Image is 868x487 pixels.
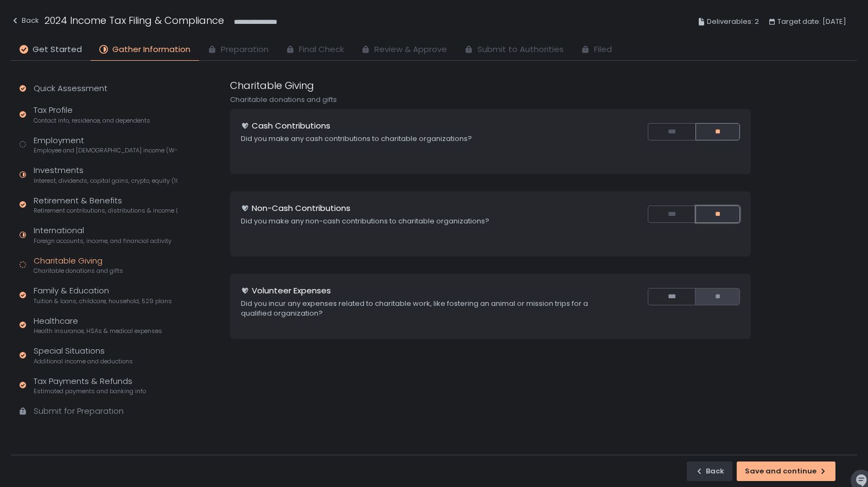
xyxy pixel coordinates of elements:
span: Employee and [DEMOGRAPHIC_DATA] income (W-2s) [34,146,177,155]
span: Tuition & loans, childcare, household, 529 plans [34,297,172,305]
div: Employment [34,134,177,155]
div: Investments [34,164,177,185]
div: Quick Assessment [34,82,107,95]
button: Back [11,13,39,31]
span: Final Check [299,43,344,56]
div: Healthcare [34,315,162,336]
span: Filed [594,43,612,56]
span: Additional income and deductions [34,357,133,366]
div: Tax Payments & Refunds [34,375,146,396]
div: Did you make any cash contributions to charitable organizations? [241,134,604,144]
div: Save and continue [745,466,827,476]
div: Did you make any non-cash contributions to charitable organizations? [241,216,604,226]
div: Family & Education [34,285,172,305]
div: Submit for Preparation [34,405,124,418]
span: Submit to Authorities [477,43,564,56]
span: Retirement contributions, distributions & income (1099-R, 5498) [34,207,177,215]
span: Deliverables: 2 [707,15,759,28]
h1: 2024 Income Tax Filing & Compliance [44,13,224,28]
h1: Volunteer Expenses [252,285,331,297]
span: Foreign accounts, income, and financial activity [34,237,171,245]
span: Get Started [33,43,82,56]
span: Interest, dividends, capital gains, crypto, equity (1099s, K-1s) [34,177,177,185]
button: Save and continue [737,462,835,481]
span: Review & Approve [374,43,447,56]
h1: Non-Cash Contributions [252,202,350,215]
span: Estimated payments and banking info [34,387,146,395]
span: Contact info, residence, and dependents [34,117,150,125]
span: Charitable donations and gifts [34,267,123,275]
div: Special Situations [34,345,133,366]
div: Charitable donations and gifts [230,95,751,105]
div: Back [695,466,724,476]
div: Did you incur any expenses related to charitable work, like fostering an animal or mission trips ... [241,299,604,318]
h1: Charitable Giving [230,78,314,93]
button: Back [687,462,732,481]
div: Retirement & Benefits [34,195,177,215]
span: Target date: [DATE] [777,15,846,28]
div: Charitable Giving [34,255,123,275]
span: Health insurance, HSAs & medical expenses [34,327,162,335]
span: Gather Information [112,43,190,56]
h1: Cash Contributions [252,120,330,132]
div: Tax Profile [34,104,150,125]
div: Back [11,14,39,27]
div: International [34,225,171,245]
span: Preparation [221,43,269,56]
